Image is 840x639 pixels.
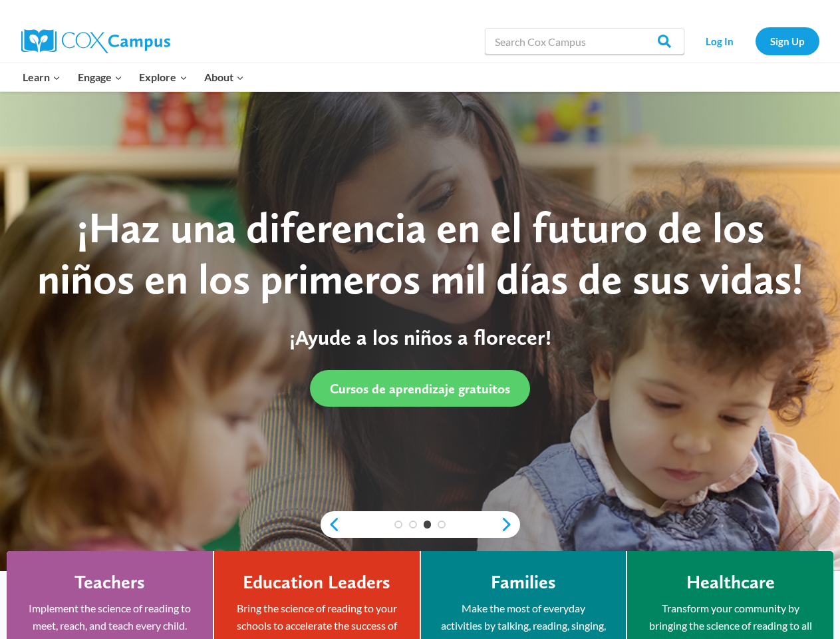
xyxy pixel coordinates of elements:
input: Search Cox Campus [485,28,684,55]
span: About [204,69,244,86]
p: ¡Ayude a los niños a florecer! [27,325,813,350]
p: Implement the science of reading to meet, reach, and teach every child. [27,600,193,634]
nav: Secondary Navigation [691,27,819,55]
span: Learn [23,69,61,86]
h4: Teachers [74,571,145,594]
span: Engage [78,69,122,86]
span: Explore [139,69,187,86]
div: ¡Haz una diferencia en el futuro de los niños en los primeros mil días de sus vidas! [27,202,813,305]
h4: Healthcare [686,571,775,594]
a: Sign Up [756,27,819,55]
img: Cox Campus [21,29,170,53]
a: Cursos de aprendizaje gratuitos [310,370,530,407]
h4: Families [491,571,556,594]
nav: Primary Navigation [15,63,253,91]
span: Cursos de aprendizaje gratuitos [330,381,510,397]
a: Log In [691,27,749,55]
h4: Education Leaders [243,571,390,594]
